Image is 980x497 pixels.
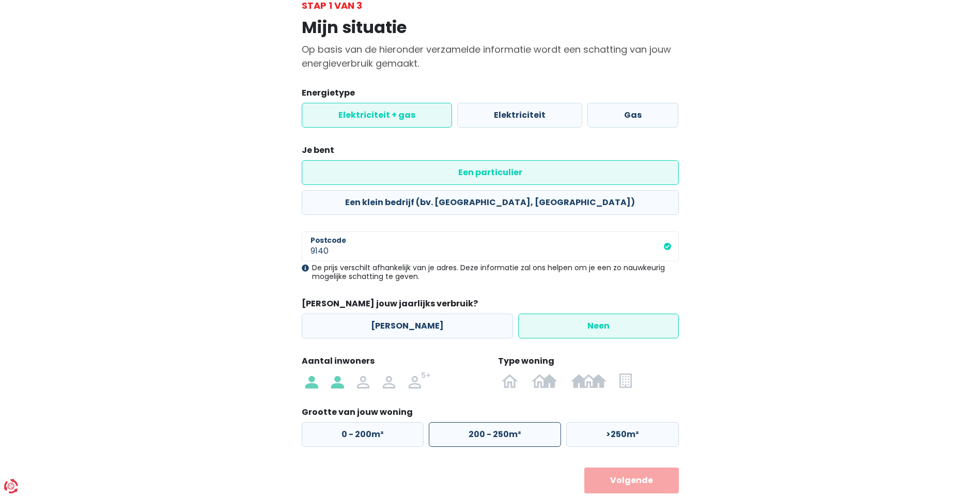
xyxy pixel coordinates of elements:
[302,406,679,422] legend: Grootte van jouw woning
[331,372,344,389] img: 2 personen
[302,190,679,215] label: Een klein bedrijf (bv. [GEOGRAPHIC_DATA], [GEOGRAPHIC_DATA])
[584,468,679,493] button: Volgende
[532,372,557,389] img: Halfopen bebouwing
[302,103,452,128] label: Elektriciteit + gas
[409,372,431,389] img: 5+ personen
[302,263,679,281] div: De prijs verschilt afhankelijk van je adres. Deze informatie zal ons helpen om je een zo nauwkeur...
[518,314,679,338] label: Neen
[302,298,679,314] legend: [PERSON_NAME] jouw jaarlijks verbruik?
[587,103,678,128] label: Gas
[502,372,518,389] img: Open bebouwing
[302,87,679,103] legend: Energietype
[305,372,318,389] img: 1 persoon
[302,231,679,261] input: 1000
[302,160,679,185] label: Een particulier
[457,103,582,128] label: Elektriciteit
[383,372,395,389] img: 4 personen
[619,372,631,389] img: Appartement
[357,372,369,389] img: 3 personen
[302,144,679,160] legend: Je bent
[302,355,483,371] legend: Aantal inwoners
[302,422,424,447] label: 0 - 200m²
[566,422,679,447] label: >250m²
[302,42,679,70] p: Op basis van de hieronder verzamelde informatie wordt een schatting van jouw energieverbruik gema...
[498,355,679,371] legend: Type woning
[429,422,561,447] label: 200 - 250m²
[571,372,606,389] img: Gesloten bebouwing
[302,314,513,338] label: [PERSON_NAME]
[302,18,679,37] h1: Mijn situatie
